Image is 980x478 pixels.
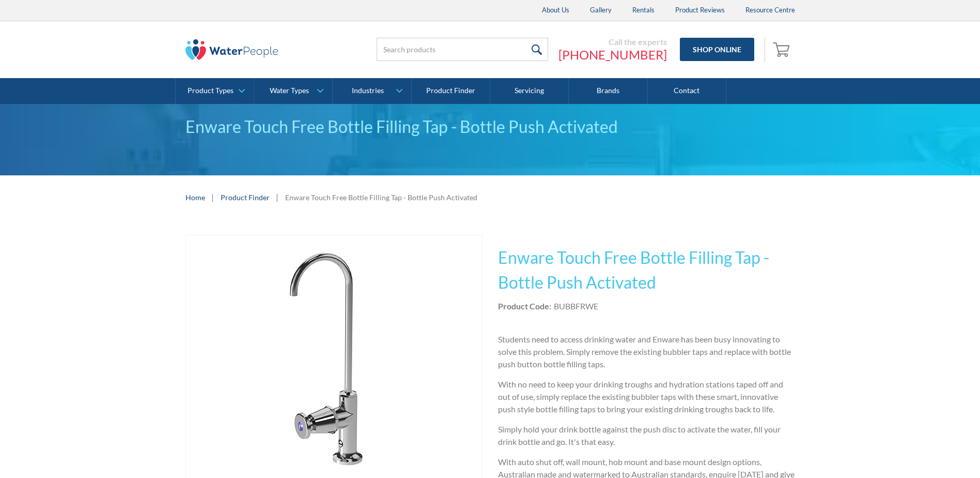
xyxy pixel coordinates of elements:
[377,38,548,61] input: Search products
[352,86,384,95] div: Industries
[648,78,726,104] a: Contact
[569,78,647,104] a: Brands
[498,423,795,448] p: Simply hold your drink bottle against the push disc to activate the water, fill your drink bottle...
[558,37,667,47] div: Call the experts
[285,192,477,203] div: Enware Touch Free Bottle Filling Tap - Bottle Push Activated
[270,86,309,95] div: Water Types
[412,78,490,104] a: Product Finder
[333,78,411,104] a: Industries
[221,192,270,203] a: Product Finder
[558,47,667,63] a: [PHONE_NUMBER]
[498,245,795,295] h1: Enware Touch Free Bottle Filling Tap - Bottle Push Activated
[185,39,278,60] img: The Water People
[773,41,792,57] img: shopping cart
[185,192,205,203] a: Home
[680,38,754,61] a: Shop Online
[554,300,598,312] div: BUBBFRWE
[498,378,795,415] p: With no need to keep your drinking troughs and hydration stations taped off and out of use, simpl...
[176,78,254,104] a: Product Types
[254,78,332,104] a: Water Types
[490,78,569,104] a: Servicing
[185,114,795,139] div: Enware Touch Free Bottle Filling Tap - Bottle Push Activated
[275,191,280,203] div: |
[188,86,234,95] div: Product Types
[498,301,551,311] strong: Product Code:
[210,191,215,203] div: |
[770,37,795,62] a: Open empty cart
[498,333,795,370] p: Students need to access drinking water and Enware has been busy innovating to solve this problem....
